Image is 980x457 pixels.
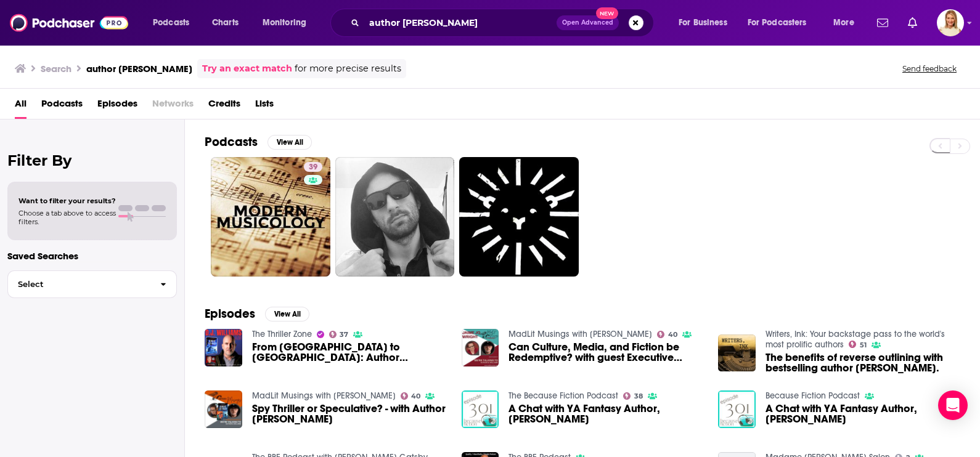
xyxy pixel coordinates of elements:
[97,94,137,119] a: Episodes
[152,94,194,119] span: Networks
[265,307,309,322] button: View All
[41,94,83,119] a: Podcasts
[657,331,677,338] a: 40
[7,250,177,262] p: Saved Searches
[825,13,870,33] button: open menu
[309,161,317,174] span: 39
[872,12,893,33] a: Show notifications dropdown
[7,270,177,298] button: Select
[766,352,960,373] span: The benefits of reverse outlining with bestselling author [PERSON_NAME].
[937,9,964,36] button: Show profile menu
[205,134,258,150] h2: Podcasts
[718,334,756,372] img: The benefits of reverse outlining with bestselling author D.J. Williams.
[740,13,825,33] button: open menu
[18,209,116,226] span: Choose a tab above to access filters.
[899,63,960,74] button: Send feedback
[340,332,348,338] span: 37
[8,280,150,288] span: Select
[623,392,643,400] a: 38
[205,306,309,322] a: EpisodesView All
[766,352,960,373] a: The benefits of reverse outlining with bestselling author D.J. Williams.
[508,342,703,363] span: Can Culture, Media, and Fiction be Redemptive? with guest Executive Producer & Author [PERSON_NAME]
[849,341,867,348] a: 51
[903,12,922,33] a: Show notifications dropdown
[508,403,703,424] a: A Chat with YA Fantasy Author, D.J. Williams
[202,62,292,76] a: Try an exact match
[304,162,322,172] a: 39
[833,14,854,31] span: More
[252,390,396,401] a: MadLit Musings with Jaime Jo Wright
[144,13,205,33] button: open menu
[596,7,618,19] span: New
[748,14,807,31] span: For Podcasters
[670,13,743,33] button: open menu
[295,62,401,76] span: for more precise results
[364,13,557,33] input: Search podcasts, credits, & more...
[937,9,964,36] img: User Profile
[766,403,960,424] span: A Chat with YA Fantasy Author, [PERSON_NAME]
[508,403,703,424] span: A Chat with YA Fantasy Author, [PERSON_NAME]
[329,331,349,338] a: 37
[153,14,189,31] span: Podcasts
[252,403,447,424] a: Spy Thriller or Speculative? - with Author D.J. Williams
[462,329,499,366] img: Can Culture, Media, and Fiction be Redemptive? with guest Executive Producer & Author DJ Williams
[10,11,128,34] img: Podchaser - Follow, Share and Rate Podcasts
[557,15,619,30] button: Open AdvancedNew
[204,13,246,33] a: Charts
[211,157,330,277] a: 39
[252,403,447,424] span: Spy Thriller or Speculative? - with Author [PERSON_NAME]
[252,329,312,339] a: The Thriller Zone
[18,196,116,205] span: Want to filter your results?
[679,14,727,31] span: For Business
[938,390,968,420] div: Open Intercom Messenger
[255,94,274,119] a: Lists
[208,94,240,119] a: Credits
[7,152,177,169] h2: Filter By
[668,332,677,338] span: 40
[508,390,618,401] a: The Because Fiction Podcast
[342,9,666,37] div: Search podcasts, credits, & more...
[937,9,964,36] span: Logged in as leannebush
[462,390,499,428] img: A Chat with YA Fantasy Author, D.J. Williams
[766,403,960,424] a: A Chat with YA Fantasy Author, D.J. Williams
[252,342,447,363] span: From [GEOGRAPHIC_DATA] to [GEOGRAPHIC_DATA]: Author [PERSON_NAME]' Story
[766,390,860,401] a: Because Fiction Podcast
[205,329,242,366] img: From Hong Kong to Hollywood: Author DJ Williams' Story
[860,342,867,348] span: 51
[634,394,643,399] span: 38
[86,63,192,75] h3: author [PERSON_NAME]
[252,342,447,363] a: From Hong Kong to Hollywood: Author DJ Williams' Story
[254,13,322,33] button: open menu
[401,392,421,400] a: 40
[263,14,306,31] span: Monitoring
[15,94,27,119] a: All
[766,329,945,350] a: Writers, Ink: Your backstage pass to the world's most prolific authors
[411,394,420,399] span: 40
[41,63,71,75] h3: Search
[205,390,242,428] img: Spy Thriller or Speculative? - with Author D.J. Williams
[267,135,312,150] button: View All
[212,14,239,31] span: Charts
[205,134,312,150] a: PodcastsView All
[718,390,756,428] img: A Chat with YA Fantasy Author, D.J. Williams
[562,20,613,26] span: Open Advanced
[508,342,703,363] a: Can Culture, Media, and Fiction be Redemptive? with guest Executive Producer & Author DJ Williams
[205,306,255,322] h2: Episodes
[508,329,652,339] a: MadLit Musings with Jaime Jo Wright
